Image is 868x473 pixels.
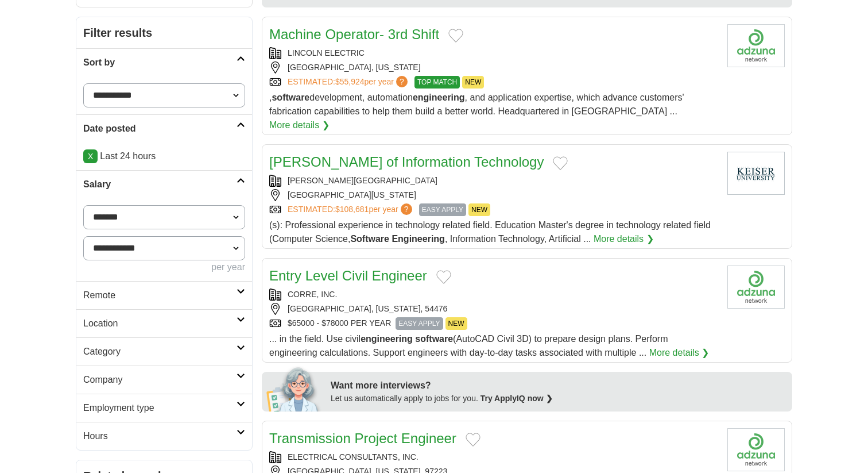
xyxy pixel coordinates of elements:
[76,422,252,450] a: Hours
[466,433,480,447] button: Add to favorite jobs
[83,373,237,387] h2: Company
[480,394,553,403] a: Try ApplyIQ now ❯
[76,337,252,366] a: Category
[83,345,237,359] h2: Category
[76,394,252,422] a: Employment type
[266,366,322,412] img: apply-iq-scientist.png
[649,346,710,360] a: More details ❯
[361,334,413,344] strong: engineering
[331,379,785,393] div: Want more interviews?
[269,430,456,446] a: Transmission Project Engineer
[76,366,252,394] a: Company
[269,451,718,463] div: ELECTRICAL CONSULTANTS, INC.
[83,401,237,415] h2: Employment type
[415,334,453,344] strong: software
[83,429,237,443] h2: Hours
[331,393,785,405] div: Let us automatically apply to jobs for you.
[727,428,785,471] img: Company logo
[269,334,668,357] span: ... in the field. Use civil (AutoCAD Civil 3D) to prepare design plans. Perform engineering calcu...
